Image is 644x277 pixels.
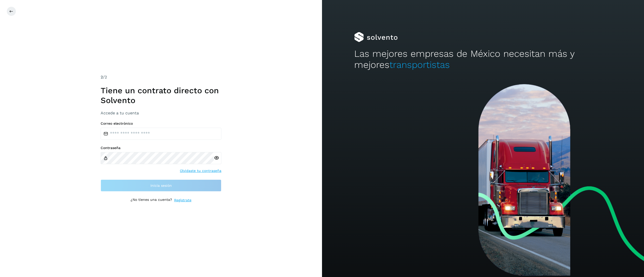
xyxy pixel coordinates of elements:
h2: Las mejores empresas de México necesitan más y mejores [354,48,612,71]
p: ¿No tienes una cuenta? [131,198,172,203]
span: Inicia sesión [150,184,172,187]
button: Inicia sesión [101,179,221,192]
span: transportistas [389,59,450,70]
h3: Accede a tu cuenta [101,111,221,115]
div: /2 [101,74,221,80]
h1: Tiene un contrato directo con Solvento [101,86,221,105]
label: Correo electrónico [101,121,221,126]
label: Contraseña [101,146,221,150]
a: Olvidaste tu contraseña [180,168,221,173]
span: 2 [101,75,103,79]
a: Regístrate [174,198,191,203]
